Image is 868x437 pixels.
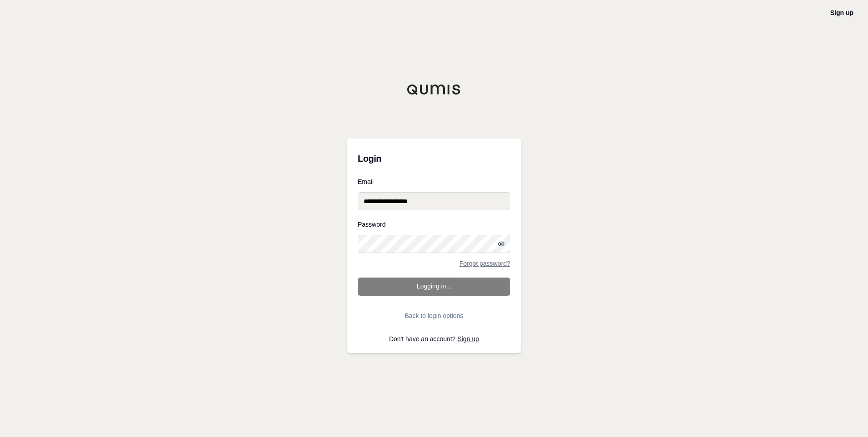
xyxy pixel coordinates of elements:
[358,336,510,342] p: Don't have an account?
[358,179,510,185] label: Email
[358,149,510,168] h3: Login
[407,84,461,95] img: Qumis
[830,9,853,16] a: Sign up
[358,307,510,325] button: Back to login options
[358,221,510,228] label: Password
[458,335,479,343] a: Sign up
[459,260,510,267] a: Forgot password?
